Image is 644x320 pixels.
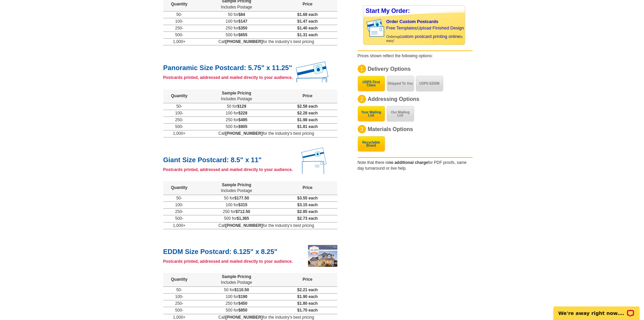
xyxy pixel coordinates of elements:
iframe: LiveChat chat widget [549,299,644,320]
span: $2.21 each [297,287,318,292]
td: 100- [163,18,195,25]
span: Includes Postage [221,97,252,101]
span: $315 [238,202,247,207]
button: Our Mailing List [387,106,414,122]
span: Includes Postage [221,188,252,193]
img: background image for postcard [363,17,369,39]
strong: Postcards printed, addressed and mailed directly to your audience. [163,167,293,172]
div: 3 [358,125,366,133]
strong: Postcards printed, addressed and mailed directly to your audience. [163,259,293,264]
th: Quantity [163,273,195,287]
td: 500 for [195,32,278,39]
td: 50- [163,103,195,110]
span: $1.47 each [297,19,318,24]
button: USPS First Class [358,76,385,91]
b: [PHONE_NUMBER] [225,39,263,44]
span: Addressing Options [368,96,420,102]
td: Call for the industry's best pricing [195,39,337,45]
span: $3.55 each [297,196,318,200]
td: 250 for [195,300,278,307]
th: Sample Pricing [195,273,278,287]
strong: Postcards printed, addressed and mailed directly to your audience. [163,75,293,80]
span: $177.50 [234,196,249,200]
span: $450 [238,301,247,306]
td: Call for the industry's best pricing [195,222,337,229]
h2: Panoramic Size Postcard: 5.75" x 11.25" [163,62,337,71]
a: Free Templates [386,25,416,30]
button: Shipped To You [387,76,414,91]
td: 250- [163,209,195,215]
span: $1.98 each [297,118,318,122]
td: 250 for [195,117,278,124]
span: $850 [238,308,247,313]
span: $190 [238,294,247,299]
span: $712.50 [236,209,250,214]
td: 100 for [195,18,278,25]
div: 1 [358,65,366,73]
span: $110.50 [234,287,249,292]
th: Price [278,273,337,287]
button: Recyclable Board [358,136,385,152]
span: $350 [238,26,247,30]
span: $1,365 [237,216,249,221]
td: 50- [163,11,195,18]
td: 100- [163,110,195,116]
td: 500 for [195,124,278,130]
th: Price [278,89,337,103]
td: 50- [163,195,195,201]
a: custom postcard printing online [399,34,460,39]
td: 50 for [195,103,278,110]
button: Your Mailing List [358,106,385,122]
td: 100- [163,294,195,300]
span: $1.68 each [297,12,318,17]
span: $1.90 each [297,294,318,299]
span: $2.58 each [297,104,318,109]
button: USPS EDDM [416,76,443,91]
span: | Ordering is easy! [386,26,464,43]
span: $147 [238,19,247,24]
b: [PHONE_NUMBER] [225,315,263,320]
span: Includes Postage [221,5,252,9]
span: $1.40 each [297,26,318,30]
span: $3.15 each [297,202,318,207]
td: 50 for [195,287,278,294]
td: 1,000+ [163,222,195,229]
span: $228 [238,111,247,115]
td: 1,000+ [163,130,195,137]
td: 1,000+ [163,39,195,45]
span: Includes Postage [221,280,252,285]
td: 100 for [195,202,278,209]
a: Order Custom Postcards [386,19,438,24]
a: Upload Finished Design [417,25,464,30]
td: 100- [163,202,195,209]
span: $1.80 each [297,301,318,306]
td: 250- [163,117,195,124]
th: Sample Pricing [195,89,278,103]
span: Delivery Options [368,66,411,72]
span: $129 [237,104,246,109]
td: 250- [163,25,195,31]
div: 2 [358,95,366,103]
td: 250 for [195,25,278,31]
div: Note that there is for PDF proofs, same day turnaround or live help. [358,157,473,171]
img: post card showing stamp and address area [365,17,389,39]
td: 50 for [195,195,278,201]
b: [PHONE_NUMBER] [225,223,263,228]
span: $905 [238,124,247,129]
h2: EDDM Size Postcard: 6.125" x 8.25" [163,246,337,255]
th: Sample Pricing [195,181,278,195]
span: $1.70 each [297,308,318,313]
td: 500- [163,215,195,222]
b: no additional charge [388,160,428,165]
td: 500- [163,32,195,39]
td: 100 for [195,110,278,116]
th: Quantity [163,181,195,195]
span: $84 [238,12,245,17]
span: $1.81 each [297,124,318,129]
td: 50- [163,287,195,294]
td: 500 for [195,307,278,314]
span: $2.28 each [297,111,318,115]
td: 100 for [195,294,278,300]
